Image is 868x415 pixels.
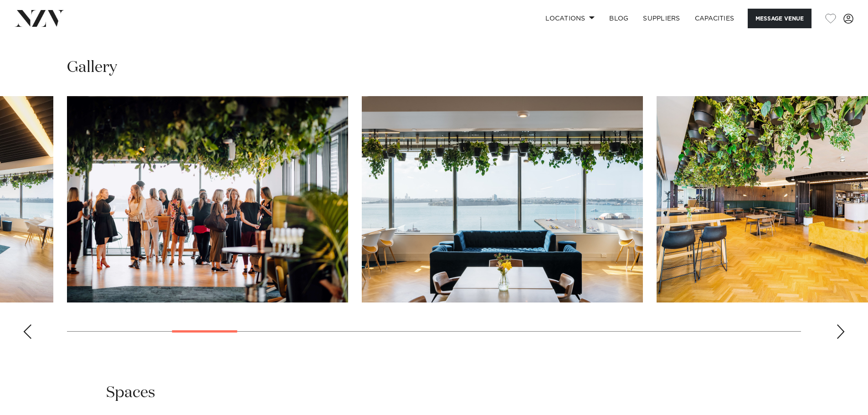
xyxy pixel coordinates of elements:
img: nzv-logo.png [15,10,64,26]
button: Message Venue [748,9,812,28]
h2: Gallery [67,57,117,78]
a: SUPPLIERS [636,9,687,28]
swiper-slide: 6 / 28 [362,96,643,302]
swiper-slide: 5 / 28 [67,96,348,302]
a: Locations [538,9,602,28]
h2: Spaces [106,383,155,403]
a: Capacities [688,9,742,28]
a: BLOG [602,9,636,28]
